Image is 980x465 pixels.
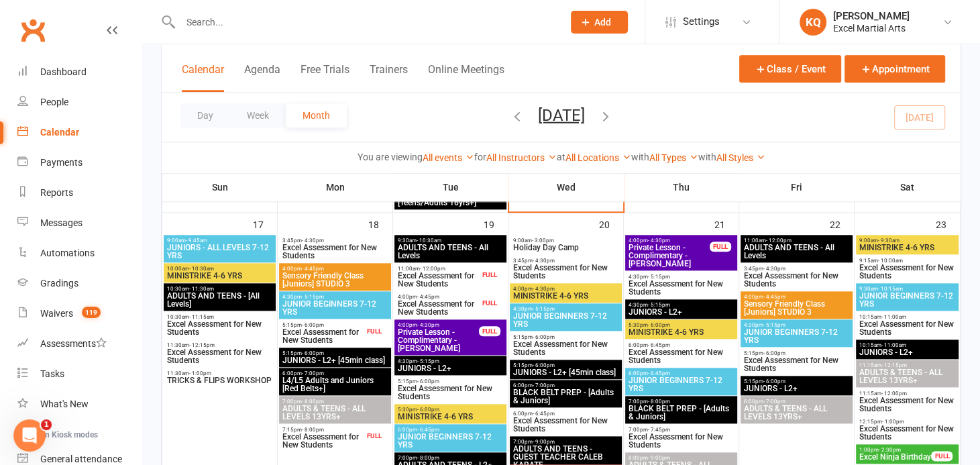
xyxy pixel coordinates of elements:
[859,397,957,413] span: Excel Assessment for New Students
[859,453,932,461] span: Excel Ninja Birthday
[743,300,850,316] span: Sensory Friendly Class [Juniors] STUDIO 3
[176,13,553,32] input: Search...
[230,103,286,127] button: Week
[532,238,554,244] span: - 3:00pm
[743,350,850,356] span: 5:15pm
[716,152,765,163] a: All Styles
[189,266,214,272] span: - 10:30am
[628,433,734,449] span: Excel Assessment for New Students
[302,399,324,405] span: - 8:00pm
[648,274,670,280] span: - 5:15pm
[17,389,142,419] a: What's New
[766,238,792,244] span: - 12:00pm
[881,314,906,320] span: - 11:00am
[648,370,670,376] span: - 6:45pm
[763,294,785,300] span: - 4:45pm
[397,294,480,300] span: 4:00pm
[302,350,324,356] span: - 6:00pm
[763,322,785,328] span: - 5:15pm
[594,17,611,28] span: Add
[533,334,555,340] span: - 6:00pm
[855,173,961,201] th: Sat
[397,378,504,384] span: 5:15pm
[512,292,619,300] span: MINISTRIKE 4-6 YRS
[40,399,89,409] div: What's New
[743,238,850,244] span: 11:00am
[859,314,957,320] span: 10:15am
[743,322,850,328] span: 4:30pm
[743,328,850,344] span: JUNIOR BEGINNERS 7-12 YRS
[763,350,785,356] span: - 6:00pm
[512,312,619,328] span: JUNIOR BEGINNERS 7-12 YRS
[189,370,211,376] span: - 1:00pm
[13,419,46,452] iframe: Intercom live chat
[282,399,388,405] span: 7:00pm
[648,238,670,244] span: - 4:30pm
[512,362,619,368] span: 5:15pm
[358,152,423,162] strong: You are viewing
[40,368,64,379] div: Tasks
[417,238,441,244] span: - 10:30am
[180,103,230,127] button: Day
[420,266,445,272] span: - 12:00pm
[40,217,83,228] div: Messages
[512,411,619,417] span: 6:00pm
[397,384,504,401] span: Excel Assessment for New Students
[40,338,107,349] div: Assessments
[648,427,670,433] span: - 7:45pm
[282,350,388,356] span: 5:15pm
[628,376,734,393] span: JUNIOR BEGINNERS 7-12 YRS
[397,266,480,272] span: 11:00am
[302,238,324,244] span: - 4:30pm
[282,300,388,316] span: JUNIOR BEGINNERS 7-12 YRS
[557,152,565,162] strong: at
[40,187,73,198] div: Reports
[512,258,619,264] span: 3:45pm
[282,294,388,300] span: 4:30pm
[17,178,142,208] a: Reports
[538,105,585,124] button: [DATE]
[859,244,957,252] span: MINISTRIKE 4-6 YRS
[743,294,850,300] span: 4:00pm
[878,286,903,292] span: - 10:15am
[859,425,957,441] span: Excel Assessment for New Students
[859,238,957,244] span: 9:00am
[166,244,273,260] span: JUNIORS - ALL LEVELS 7-12 YRS
[628,427,734,433] span: 7:00pm
[512,382,619,389] span: 6:00pm
[397,191,504,207] span: BLACK BELT PREP - [Teens/Adults 16yrs+]
[253,213,277,235] div: 17
[397,238,504,244] span: 9:30am
[628,455,734,461] span: 8:00pm
[878,238,900,244] span: - 9:30am
[162,173,278,201] th: Sun
[628,308,734,316] span: JUNIORS - L2+
[743,399,850,405] span: 6:00pm
[533,306,555,312] span: - 5:15pm
[397,322,480,328] span: 4:00pm
[859,264,957,280] span: Excel Assessment for New Students
[859,368,957,384] span: ADULTS & TEENS - ALL LEVELS 13YRS+
[479,298,500,308] div: FULL
[397,328,480,352] span: Private Lesson - Complimentary - [PERSON_NAME]
[508,173,624,201] th: Wed
[743,356,850,372] span: Excel Assessment for New Students
[533,258,555,264] span: - 4:30pm
[282,433,364,449] span: Excel Assessment for New Students
[286,103,347,127] button: Month
[628,348,734,364] span: Excel Assessment for New Students
[479,326,500,336] div: FULL
[397,455,504,461] span: 7:00pm
[859,447,932,453] span: 1:00pm
[397,413,504,421] span: MINISTRIKE 4-6 YRS
[17,359,142,389] a: Tasks
[166,238,273,244] span: 9:00am
[186,238,207,244] span: - 9:45am
[417,358,439,364] span: - 5:15pm
[698,152,716,162] strong: with
[82,307,101,318] span: 119
[40,157,83,168] div: Payments
[40,97,68,107] div: People
[648,455,670,461] span: - 9:00pm
[40,248,95,258] div: Automations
